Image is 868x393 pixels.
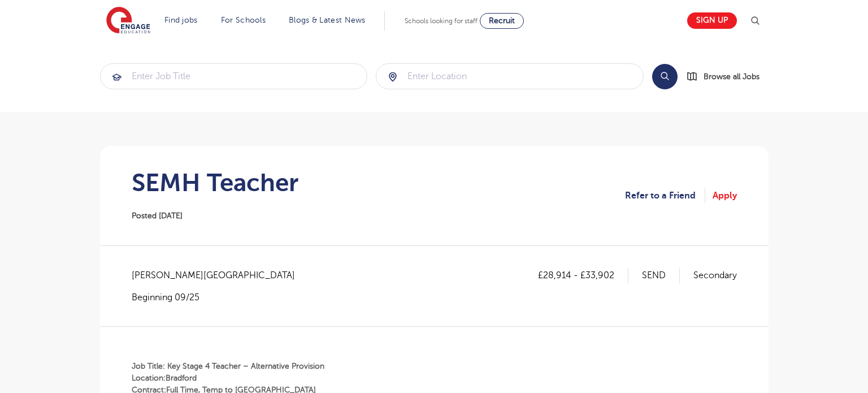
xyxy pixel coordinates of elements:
[289,16,366,24] a: Blogs & Latest News
[100,63,368,89] div: Submit
[693,268,737,283] p: Secondary
[132,374,166,382] strong: Location:
[405,17,478,25] span: Schools looking for staff
[713,188,737,203] a: Apply
[376,64,643,89] input: Submit
[480,13,524,29] a: Recruit
[132,362,324,370] strong: Job Title: Key Stage 4 Teacher – Alternative Provision
[132,268,306,283] span: [PERSON_NAME][GEOGRAPHIC_DATA]
[652,64,678,89] button: Search
[101,64,367,89] input: Submit
[132,169,298,197] h1: SEMH Teacher
[538,268,628,283] p: £28,914 - £33,902
[164,16,198,24] a: Find jobs
[704,70,759,83] span: Browse all Jobs
[489,16,515,25] span: Recruit
[687,12,737,29] a: Sign up
[132,291,306,304] p: Beginning 09/25
[687,70,769,83] a: Browse all Jobs
[376,63,644,89] div: Submit
[106,7,150,35] img: Engage Education
[166,374,197,382] strong: Bradford
[132,211,183,220] span: Posted [DATE]
[642,268,680,283] p: SEND
[221,16,266,24] a: For Schools
[625,188,705,203] a: Refer to a Friend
